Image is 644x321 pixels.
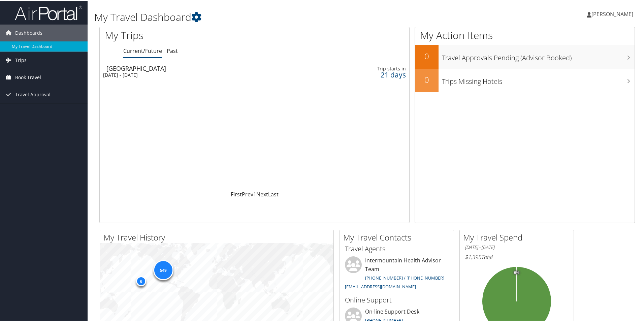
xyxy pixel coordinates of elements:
h3: Travel Approvals Pending (Advisor Booked) [442,49,635,62]
div: 21 days [335,71,406,77]
div: 6 [136,276,146,286]
h2: 0 [415,73,439,85]
li: Intermountain Health Advisor Team [342,256,452,292]
img: airportal-logo.png [15,4,82,20]
h1: My Travel Dashboard [94,9,458,24]
div: 549 [153,259,173,280]
h1: My Trips [105,28,275,42]
h6: Total [465,253,569,260]
h2: My Travel History [103,231,333,243]
span: Trips [15,51,27,68]
div: [DATE] - [DATE] [103,71,292,77]
a: [PHONE_NUMBER] / [PHONE_NUMBER] [365,274,444,280]
a: Last [268,190,279,197]
a: 1 [253,190,256,197]
a: Next [256,190,268,197]
h1: My Action Items [415,28,635,42]
span: $1,395 [465,253,481,260]
div: Trip starts in [335,65,406,71]
span: Travel Approval [15,86,51,102]
a: Prev [242,190,253,197]
h3: Online Support [345,295,449,304]
a: 0Travel Approvals Pending (Advisor Booked) [415,44,635,68]
a: [PERSON_NAME] [587,3,640,24]
a: Past [167,46,178,54]
span: [PERSON_NAME] [591,10,633,17]
h6: [DATE] - [DATE] [465,244,569,250]
span: Book Travel [15,68,41,85]
h2: My Travel Contacts [343,231,454,243]
span: Dashboards [15,24,42,41]
h3: Trips Missing Hotels [442,73,635,86]
h2: My Travel Spend [463,231,574,243]
div: [GEOGRAPHIC_DATA] [106,65,296,71]
a: [EMAIL_ADDRESS][DOMAIN_NAME] [345,283,416,289]
tspan: 0% [514,270,519,274]
h3: Travel Agents [345,244,449,253]
a: First [231,190,242,197]
a: Current/Future [123,46,162,54]
h2: 0 [415,50,439,61]
a: 0Trips Missing Hotels [415,68,635,92]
